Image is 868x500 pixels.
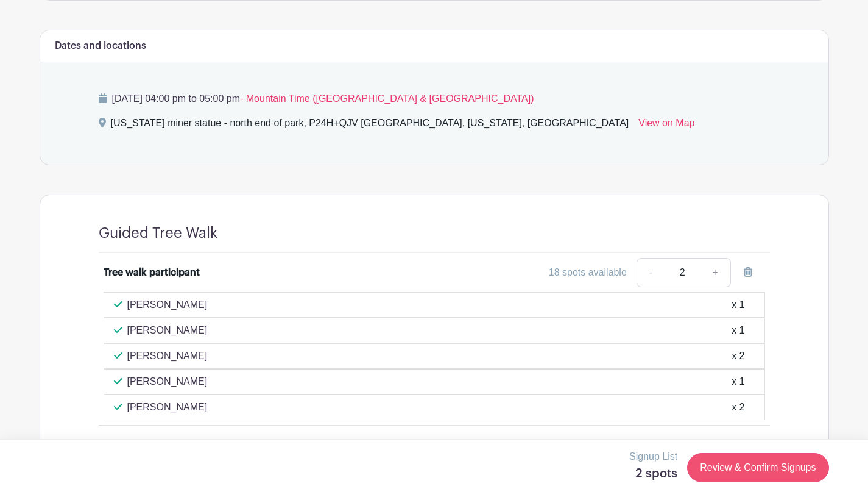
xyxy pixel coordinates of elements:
div: x 2 [732,349,744,363]
a: + [700,258,730,287]
p: Signup List [629,449,677,464]
h4: Guided Tree Walk [99,224,217,242]
h5: 2 spots [629,466,677,481]
div: x 1 [732,374,744,389]
p: [PERSON_NAME] [127,374,208,389]
div: x 1 [732,323,744,338]
p: [DATE] 04:00 pm to 05:00 pm [99,91,770,106]
p: [PERSON_NAME] [127,323,208,338]
div: 18 spots available [549,265,627,280]
a: View on Map [638,116,694,135]
div: [US_STATE] miner statue - north end of park, P24H+QJV [GEOGRAPHIC_DATA], [US_STATE], [GEOGRAPHIC_... [111,116,629,135]
h6: Dates and locations [55,40,146,52]
div: x 1 [732,298,744,312]
div: x 2 [732,400,744,415]
p: [PERSON_NAME] [127,349,208,363]
a: Review & Confirm Signups [687,453,828,482]
p: [PERSON_NAME] [127,400,208,415]
span: - Mountain Time ([GEOGRAPHIC_DATA] & [GEOGRAPHIC_DATA]) [240,93,534,104]
a: - [637,258,665,287]
p: [PERSON_NAME] [127,298,208,312]
div: Tree walk participant [104,265,200,280]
